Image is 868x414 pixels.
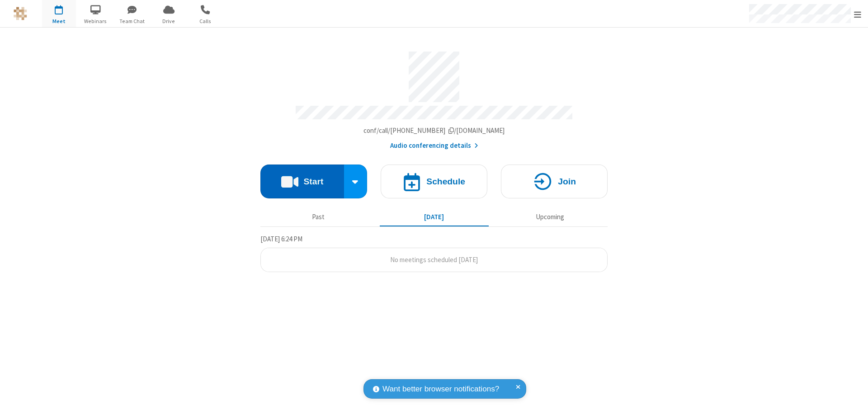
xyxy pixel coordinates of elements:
[115,17,149,25] span: Team Chat
[152,17,186,25] span: Drive
[845,390,861,408] iframe: Chat
[14,7,27,20] img: QA Selenium DO NOT DELETE OR CHANGE
[382,383,499,395] span: Want better browser notifications?
[558,177,576,186] h4: Join
[495,208,604,226] button: Upcoming
[344,165,368,198] div: Start conference options
[260,165,344,198] button: Start
[363,126,505,135] span: Copy my meeting room link
[264,208,373,226] button: Past
[390,141,478,151] button: Audio conferencing details
[260,235,302,243] span: [DATE] 6:24 PM
[260,45,608,151] section: Account details
[380,208,489,226] button: [DATE]
[390,255,478,264] span: No meetings scheduled [DATE]
[303,177,323,186] h4: Start
[79,17,113,25] span: Webinars
[42,17,76,25] span: Meet
[363,126,505,136] button: Copy my meeting room linkCopy my meeting room link
[381,165,487,198] button: Schedule
[501,165,608,198] button: Join
[260,234,608,273] section: Today's Meetings
[189,17,222,25] span: Calls
[426,177,465,186] h4: Schedule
